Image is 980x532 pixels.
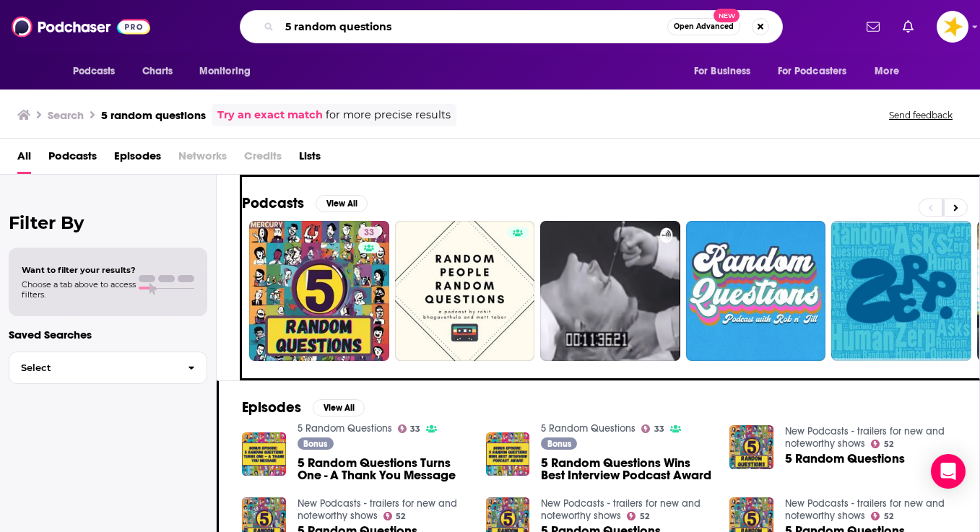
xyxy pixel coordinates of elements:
[931,454,966,489] div: Open Intercom Messenger
[299,144,321,174] a: Lists
[326,107,451,123] span: for more precise results
[189,58,269,85] button: open menu
[303,440,327,448] span: Bonus
[674,23,734,30] span: Open Advanced
[694,61,751,82] span: For Business
[654,426,664,432] span: 33
[684,58,769,85] button: open menu
[217,107,323,123] a: Try an exact match
[897,14,919,39] a: Show notifications dropdown
[22,265,136,275] span: Want to filter your results?
[242,398,365,417] a: EpisodesView All
[9,363,176,372] span: Select
[541,422,636,435] a: 5 Random Questions
[861,14,885,39] a: Show notifications dropdown
[871,512,893,520] a: 52
[22,279,136,300] span: Choose a tab above to access filters.
[396,513,405,520] span: 52
[178,144,227,174] span: Networks
[142,61,173,82] span: Charts
[937,11,968,43] span: Logged in as Spreaker_Prime
[249,221,389,361] a: 33
[114,144,161,174] a: Episodes
[864,58,917,85] button: open menu
[199,61,251,82] span: Monitoring
[937,11,968,43] img: User Profile
[101,108,206,122] h3: 5 random questions
[547,440,571,448] span: Bonus
[398,424,421,433] a: 33
[298,422,392,435] a: 5 Random Questions
[667,18,740,35] button: Open AdvancedNew
[313,399,365,417] button: View All
[768,58,868,85] button: open menu
[640,513,649,520] span: 52
[785,497,945,522] a: New Podcasts - trailers for new and noteworthy shows
[9,352,207,384] button: Select
[12,13,150,40] img: Podchaser - Follow, Share and Rate Podcasts
[17,144,31,174] a: All
[242,432,286,476] img: 5 Random Questions Turns One - A Thank You Message
[875,61,899,82] span: More
[410,426,420,432] span: 33
[298,457,469,481] a: 5 Random Questions Turns One - A Thank You Message
[541,497,701,522] a: New Podcasts - trailers for new and noteworthy shows
[242,194,304,212] h2: Podcasts
[778,61,847,82] span: For Podcasters
[785,453,905,465] a: 5 Random Questions
[871,440,893,448] a: 52
[73,61,116,82] span: Podcasts
[364,226,374,240] span: 33
[358,227,380,238] a: 33
[9,212,207,233] h2: Filter By
[937,11,968,43] button: Show profile menu
[486,432,530,476] img: 5 Random Questions Wins Best Interview Podcast Award
[729,425,773,469] img: 5 Random Questions
[244,144,282,174] span: Credits
[884,441,893,448] span: 52
[242,194,368,212] a: PodcastsView All
[298,497,457,522] a: New Podcasts - trailers for new and noteworthy shows
[242,398,301,417] h2: Episodes
[641,424,664,433] a: 33
[885,109,957,121] button: Send feedback
[383,512,406,520] a: 52
[48,144,97,174] a: Podcasts
[9,328,207,341] p: Saved Searches
[133,58,182,85] a: Charts
[240,10,783,43] div: Search podcasts, credits, & more...
[316,195,368,212] button: View All
[63,58,134,85] button: open menu
[48,108,84,122] h3: Search
[714,9,740,22] span: New
[627,512,649,520] a: 52
[541,457,712,481] a: 5 Random Questions Wins Best Interview Podcast Award
[279,15,667,38] input: Search podcasts, credits, & more...
[884,513,893,520] span: 52
[785,425,945,450] a: New Podcasts - trailers for new and noteworthy shows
